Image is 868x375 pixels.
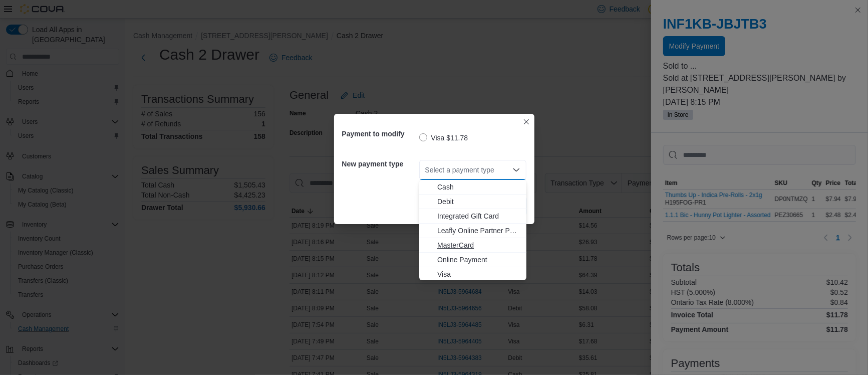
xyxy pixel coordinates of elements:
button: Closes this modal window [520,116,532,128]
input: Accessible screen reader label [425,164,426,176]
span: MasterCard [437,240,520,250]
button: Visa [419,267,526,282]
h5: Payment to modify [342,124,417,144]
div: Choose from the following options [419,180,526,282]
button: MasterCard [419,238,526,253]
h5: New payment type [342,154,417,174]
button: Online Payment [419,253,526,267]
button: Close list of options [512,166,520,174]
span: Visa [437,269,520,279]
button: Cash [419,180,526,195]
span: Online Payment [437,255,520,265]
span: Integrated Gift Card [437,211,520,221]
span: Cash [437,182,520,192]
span: Leafly Online Partner Payment [437,226,520,236]
label: Visa $11.78 [419,132,468,144]
button: Leafly Online Partner Payment [419,224,526,238]
button: Integrated Gift Card [419,209,526,224]
button: Debit [419,195,526,209]
span: Debit [437,197,520,207]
